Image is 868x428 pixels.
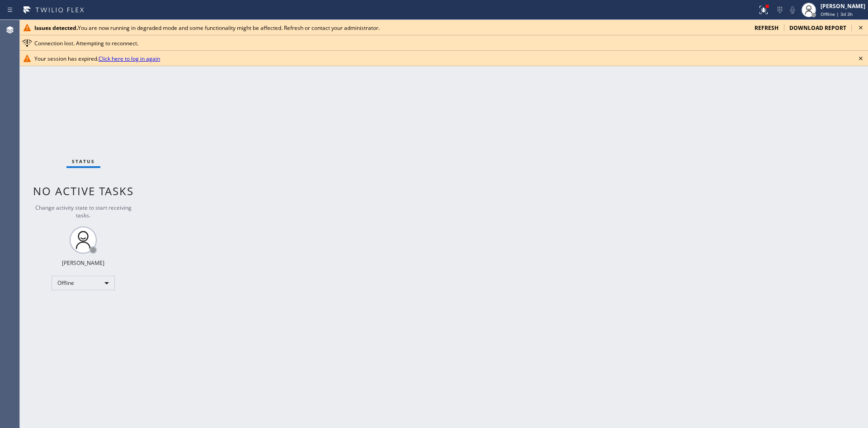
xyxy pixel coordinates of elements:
button: Mute [786,4,799,16]
span: No active tasks [33,183,134,198]
div: [PERSON_NAME] [62,259,104,267]
span: Change activity state to start receiving tasks. [35,204,132,219]
span: Offline | 3d 3h [821,11,853,17]
b: Issues detected. [34,24,78,32]
div: You are now running in degraded mode and some functionality might be affected. Refresh or contact... [34,24,747,32]
span: Status [72,158,95,164]
a: Click here to log in again [99,55,160,63]
span: Your session has expired. [34,55,160,63]
span: refresh [755,24,778,32]
span: Connection lost. Attempting to reconnect. [34,39,138,47]
div: [PERSON_NAME] [821,2,865,10]
div: Offline [52,276,115,290]
span: download report [789,24,846,32]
